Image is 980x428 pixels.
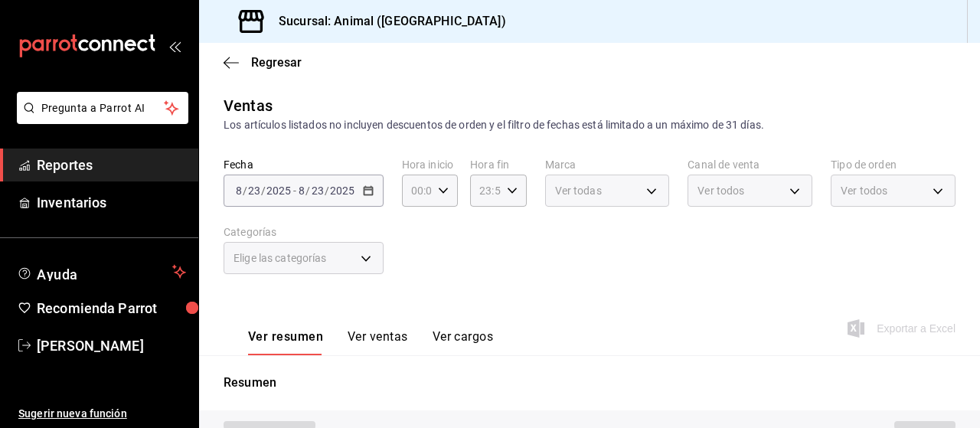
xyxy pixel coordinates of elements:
[37,298,186,319] span: Recomienda Parrot
[168,40,181,52] button: open_drawer_menu
[224,55,302,70] button: Regresar
[545,159,670,170] label: Marca
[18,406,186,422] span: Sugerir nueva función
[293,185,296,197] span: -
[470,159,526,170] label: Hora fin
[329,185,355,197] input: ----
[224,374,955,392] p: Resumen
[251,55,302,70] span: Regresar
[841,183,887,198] span: Ver todos
[266,185,292,197] input: ----
[266,12,506,31] h3: Sucursal: Animal ([GEOGRAPHIC_DATA])
[234,250,327,266] span: Elige las categorías
[305,185,310,197] span: /
[37,192,186,213] span: Inventarios
[224,94,273,117] div: Ventas
[235,185,243,197] input: --
[37,335,186,356] span: [PERSON_NAME]
[298,185,305,197] input: --
[402,159,458,170] label: Hora inicio
[311,185,325,197] input: --
[224,117,955,133] div: Los artículos listados no incluyen descuentos de orden y el filtro de fechas está limitado a un m...
[348,329,408,355] button: Ver ventas
[243,185,247,197] span: /
[37,263,166,281] span: Ayuda
[248,329,493,355] div: navigation tabs
[555,183,602,198] span: Ver todas
[11,111,188,127] a: Pregunta a Parrot AI
[688,159,812,170] label: Canal de venta
[41,100,165,116] span: Pregunta a Parrot AI
[697,183,744,198] span: Ver todos
[831,159,955,170] label: Tipo de orden
[37,155,186,175] span: Reportes
[248,329,323,355] button: Ver resumen
[325,185,329,197] span: /
[224,227,384,237] label: Categorías
[17,92,188,124] button: Pregunta a Parrot AI
[224,159,384,170] label: Fecha
[261,185,266,197] span: /
[433,329,494,355] button: Ver cargos
[247,185,261,197] input: --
